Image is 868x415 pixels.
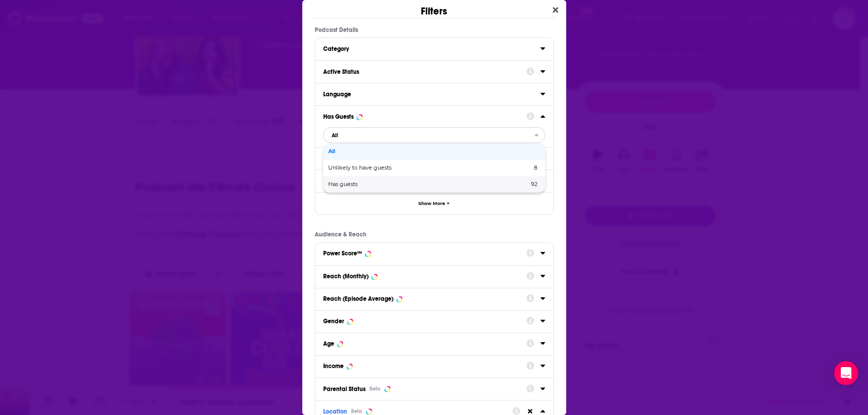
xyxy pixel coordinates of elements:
[834,361,858,385] div: Open Intercom Messenger
[323,87,540,100] button: Language
[323,295,393,302] div: Reach (Episode Average)
[323,382,526,396] button: Parental StatusBeta
[323,360,526,372] button: Income
[323,127,545,143] button: close menu
[323,386,366,393] span: Parental Status
[315,192,553,214] button: Show More
[323,110,526,122] button: Has Guests
[328,149,537,154] span: All
[323,273,369,280] div: Reach (Monthly)
[549,4,562,16] button: Close
[323,292,526,305] button: Reach (Episode Average)
[323,113,354,120] div: Has Guests
[323,408,347,415] span: Location
[323,318,344,325] div: Gender
[323,127,545,143] h2: filter dropdown
[315,26,554,33] p: Podcast Details
[323,160,545,176] div: Unlikely to have guests
[323,363,344,370] div: Income
[332,133,338,138] span: All
[323,340,334,347] div: Age
[323,143,545,160] div: All
[323,68,520,75] div: Active Status
[323,270,526,282] button: Reach (Monthly)
[323,45,534,52] div: Category
[370,386,380,392] div: Beta
[418,201,445,207] span: Show More
[328,182,443,187] span: Has guests
[323,91,534,98] div: Language
[531,181,537,188] span: 92
[323,176,545,193] div: Has guests
[534,164,537,171] span: 8
[323,250,362,257] div: Power Score™
[328,165,462,171] span: Unlikely to have guests
[323,42,540,54] button: Category
[315,231,554,238] p: Audience & Reach
[323,65,526,77] button: Active Status
[323,315,526,327] button: Gender
[323,337,526,350] button: Age
[323,247,526,259] button: Power Score™
[351,408,362,415] div: Beta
